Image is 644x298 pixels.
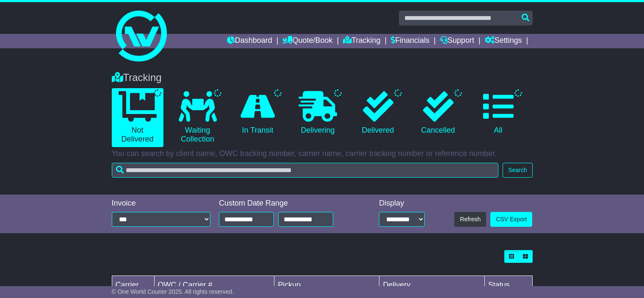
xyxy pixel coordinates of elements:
a: All [473,88,524,138]
a: In Transit [232,88,284,138]
a: Delivered [352,88,404,138]
div: Invoice [112,199,211,208]
a: Waiting Collection [172,88,224,147]
a: Financials [391,34,429,48]
button: Search [503,163,532,178]
td: Delivery [379,276,484,295]
a: Support [440,34,474,48]
a: CSV Export [490,212,532,227]
button: Refresh [454,212,486,227]
a: Cancelled [412,88,464,138]
a: Tracking [343,34,380,48]
div: Custom Date Range [219,199,354,208]
a: Delivering [292,88,344,138]
td: Pickup [274,276,379,295]
td: Status [484,276,532,295]
a: Settings [485,34,522,48]
a: Not Delivered [112,88,163,147]
p: You can search by client name, OWC tracking number, carrier name, carrier tracking number or refe... [112,149,533,159]
td: Carrier [112,276,154,295]
span: © One World Courier 2025. All rights reserved. [112,288,234,295]
a: Dashboard [227,34,272,48]
td: OWC / Carrier # [154,276,274,295]
div: Display [379,199,425,208]
a: Quote/Book [282,34,332,48]
div: Tracking [108,72,537,84]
